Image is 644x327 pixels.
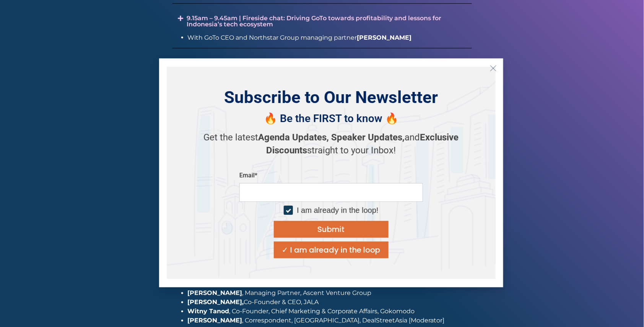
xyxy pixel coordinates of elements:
[188,298,472,307] li: Co-Founder & CEO, JALA
[187,14,442,28] a: 9.15am – 9.45am | Fireside chat: Driving GoTo towards profitability and lessons for Indonesia’s t...
[188,299,244,306] b: [PERSON_NAME],
[357,34,412,41] b: [PERSON_NAME]
[188,33,472,42] li: With GoTo CEO and Northstar Group managing partner
[188,317,242,324] b: [PERSON_NAME]
[188,290,242,297] b: [PERSON_NAME]
[188,307,472,316] li: , Co-Founder, Chief Marketing & Corporate Affairs, Gokomodo
[188,316,472,325] li: , Correspondent, [GEOGRAPHIC_DATA], DealStreetAsia [Moderator]
[188,308,229,315] b: Witny Tanod
[188,289,472,298] li: , Managing Partner, Ascent Venture Group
